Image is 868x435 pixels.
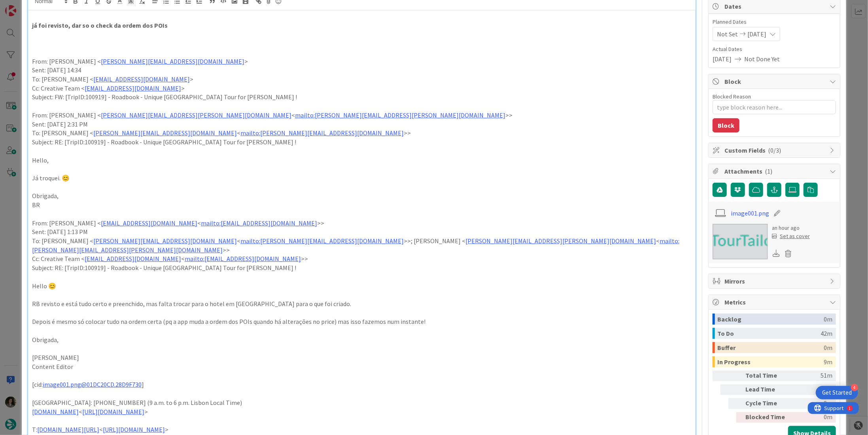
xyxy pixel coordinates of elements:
[32,84,692,93] p: Cc: Creative Team < >
[824,342,832,353] div: 0m
[93,129,237,137] a: [PERSON_NAME][EMAIL_ADDRESS][DOMAIN_NAME]
[765,167,772,175] span: ( 1 )
[82,408,144,416] a: [URL][DOMAIN_NAME]
[32,263,692,272] p: Subject: RE: [TripID:100919] - Roadbook - Unique [GEOGRAPHIC_DATA] Tour for [PERSON_NAME] !
[824,356,832,367] div: 9m
[731,208,770,218] a: image001.png
[32,237,679,254] a: mailto:[PERSON_NAME][EMAIL_ADDRESS][PERSON_NAME][DOMAIN_NAME]
[37,426,99,433] a: [DOMAIN_NAME][URL]
[745,398,789,409] div: Cycle Time
[717,356,824,367] div: In Progress
[240,237,404,245] a: mailto:[PERSON_NAME][EMAIL_ADDRESS][DOMAIN_NAME]
[713,54,732,64] span: [DATE]
[32,407,692,416] p: < >
[32,200,692,210] p: BR
[792,371,832,381] div: 51m
[32,138,692,147] p: Subject: RE: [TripID:100919] - Roadbook - Unique [GEOGRAPHIC_DATA] Tour for [PERSON_NAME] !
[32,174,692,183] p: Já troquei. 😊
[101,111,291,119] a: [PERSON_NAME][EMAIL_ADDRESS][PERSON_NAME][DOMAIN_NAME]
[745,412,789,423] div: Blocked Time
[792,384,832,395] div: 51m
[744,54,780,64] span: Not Done Yet
[32,317,692,326] p: Depois é mesmo só colocar tudo na ordem certa (pq a app muda a ordem dos POIs quando há alteraçõe...
[717,314,824,325] div: Backlog
[713,45,836,53] span: Actual Dates
[816,386,858,399] div: Open Get Started checklist, remaining modules: 4
[32,21,168,29] strong: já foi revisto, dar so o check da ordem dos POIs
[465,237,656,245] a: [PERSON_NAME][EMAIL_ADDRESS][PERSON_NAME][DOMAIN_NAME]
[745,384,789,395] div: Lead Time
[772,248,781,259] div: Download
[17,1,36,11] span: Support
[713,118,739,132] button: Block
[32,120,692,129] p: Sent: [DATE] 2:31 PM
[747,29,766,39] span: [DATE]
[93,75,190,83] a: [EMAIL_ADDRESS][DOMAIN_NAME]
[32,227,692,236] p: Sent: [DATE] 1:13 PM
[772,232,810,240] div: Set as cover
[32,408,79,416] a: [DOMAIN_NAME]
[792,412,832,423] div: 0m
[713,18,836,26] span: Planned Dates
[41,3,43,9] div: 1
[32,282,692,291] p: Hello 😊
[32,57,692,66] p: From: [PERSON_NAME] < >
[43,380,142,388] a: image001.png@01DC20CD.28D9F730
[32,219,692,228] p: From: [PERSON_NAME] < < >>
[768,146,781,154] span: ( 0/3 )
[240,129,404,137] a: mailto:[PERSON_NAME][EMAIL_ADDRESS][DOMAIN_NAME]
[717,29,738,39] span: Not Set
[85,255,181,263] a: [EMAIL_ADDRESS][DOMAIN_NAME]
[822,389,852,397] div: Get Started
[185,255,301,263] a: mailto:[EMAIL_ADDRESS][DOMAIN_NAME]
[724,77,826,86] span: Block
[103,426,165,433] a: [URL][DOMAIN_NAME]
[32,398,692,407] p: [GEOGRAPHIC_DATA]: [PHONE_NUMBER] (9 a.m. to 6 p.m. Lisbon Local Time)
[32,191,692,200] p: Obrigada,
[32,335,692,344] p: Obrigada,
[717,328,821,339] div: To Do
[32,75,692,84] p: To: [PERSON_NAME] < >
[821,328,832,339] div: 42m
[32,156,692,165] p: Hello,
[32,299,692,308] p: RB revisto e está tudo certo e preenchido, mas falta trocar para o hotel em [GEOGRAPHIC_DATA] par...
[717,342,824,353] div: Buffer
[851,384,858,391] div: 4
[32,66,692,75] p: Sent: [DATE] 14:34
[32,93,692,102] p: Subject: FW: [TripID:100919] - Roadbook - Unique [GEOGRAPHIC_DATA] Tour for [PERSON_NAME] !
[724,146,826,155] span: Custom Fields
[713,93,751,100] label: Blocked Reason
[824,314,832,325] div: 0m
[32,362,692,371] p: Content Editor
[32,353,692,362] p: [PERSON_NAME]
[745,371,789,381] div: Total Time
[32,254,692,263] p: Cc: Creative Team < < >>
[93,237,237,245] a: [PERSON_NAME][EMAIL_ADDRESS][DOMAIN_NAME]
[85,84,181,92] a: [EMAIL_ADDRESS][DOMAIN_NAME]
[32,129,692,138] p: To: [PERSON_NAME] < < >>
[724,166,826,176] span: Attachments
[32,380,692,389] p: [cid: ]
[32,111,692,120] p: From: [PERSON_NAME] < < >>
[724,276,826,286] span: Mirrors
[724,297,826,307] span: Metrics
[201,219,317,227] a: mailto:[EMAIL_ADDRESS][DOMAIN_NAME]
[101,219,197,227] a: [EMAIL_ADDRESS][DOMAIN_NAME]
[724,2,826,11] span: Dates
[295,111,505,119] a: mailto:[PERSON_NAME][EMAIL_ADDRESS][PERSON_NAME][DOMAIN_NAME]
[32,425,692,434] p: T: < >
[101,57,244,65] a: [PERSON_NAME][EMAIL_ADDRESS][DOMAIN_NAME]
[772,224,810,232] div: an hour ago
[32,236,692,254] p: To: [PERSON_NAME] < < >>; [PERSON_NAME] < < >>
[792,398,832,409] div: 9m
